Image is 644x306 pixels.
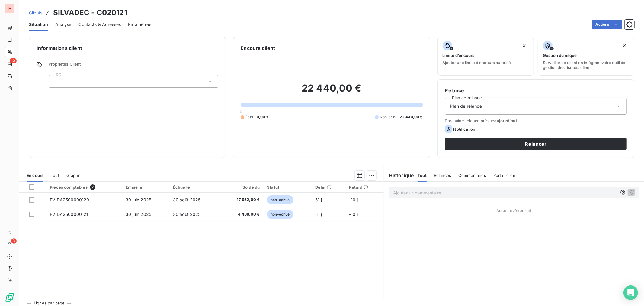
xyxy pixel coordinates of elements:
[27,173,43,178] span: En cours
[245,114,254,120] span: Échu
[241,82,422,100] h2: 22 440,00 €
[51,173,59,178] span: Tout
[240,109,242,114] span: 0
[453,127,476,132] span: Notification
[257,114,269,120] span: 0,00 €
[54,79,59,84] input: Ajouter une valeur
[128,21,151,28] span: Paramètres
[443,60,511,65] span: Ajouter une limite d’encours autorisé
[458,173,486,178] span: Commentaires
[173,185,216,190] div: Échue le
[380,114,397,120] span: Non-échu
[241,44,275,52] h6: Encours client
[538,37,634,76] button: Gestion du risqueSurveiller ce client en intégrant votre outil de gestion des risques client.
[50,184,118,190] div: Pièces comptables
[29,21,48,28] span: Situation
[78,21,121,28] span: Contacts & Adresses
[418,173,427,178] span: Tout
[50,212,88,217] span: FVIDA2500000121
[316,185,342,190] div: Délai
[50,197,89,202] span: FVIDA2500000120
[126,212,151,217] span: 30 juin 2025
[126,197,151,202] span: 30 juin 2025
[450,103,482,109] span: Plan de relance
[445,118,627,123] span: Prochaine relance prévue
[223,185,260,190] div: Solde dû
[5,4,14,13] div: IA
[53,7,127,18] h3: SILVADEC - C020121
[400,114,423,120] span: 22 440,00 €
[384,172,414,179] h6: Historique
[543,53,577,58] span: Gestion du risque
[37,44,218,52] h6: Informations client
[55,21,71,28] span: Analyse
[592,20,622,29] button: Actions
[90,184,95,190] span: 2
[66,173,81,178] span: Graphe
[496,208,531,213] span: Aucun évènement
[316,197,322,202] span: 51 j
[267,210,293,219] span: non-échue
[494,118,517,123] span: aujourd’hui
[434,173,451,178] span: Relances
[49,62,218,70] span: Propriétés Client
[29,10,42,15] span: Clients
[173,212,201,217] span: 30 août 2025
[443,53,475,58] span: Limite d’encours
[349,197,358,202] span: -10 j
[445,87,627,94] h6: Relance
[267,185,308,190] div: Statut
[623,285,638,300] div: Open Intercom Messenger
[445,138,627,150] button: Relancer
[493,173,517,178] span: Portail client
[173,197,201,202] span: 30 août 2025
[223,211,260,217] span: 4 488,00 €
[316,212,322,217] span: 51 j
[267,195,293,204] span: non-échue
[437,37,534,76] button: Limite d’encoursAjouter une limite d’encours autorisé
[5,59,14,69] a: 10
[29,10,42,16] a: Clients
[349,185,380,190] div: Retard
[349,212,358,217] span: -10 j
[11,238,17,244] span: 3
[126,185,166,190] div: Émise le
[5,293,14,302] img: Logo LeanPay
[543,60,629,70] span: Surveiller ce client en intégrant votre outil de gestion des risques client.
[10,58,17,63] span: 10
[223,197,260,203] span: 17 952,00 €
